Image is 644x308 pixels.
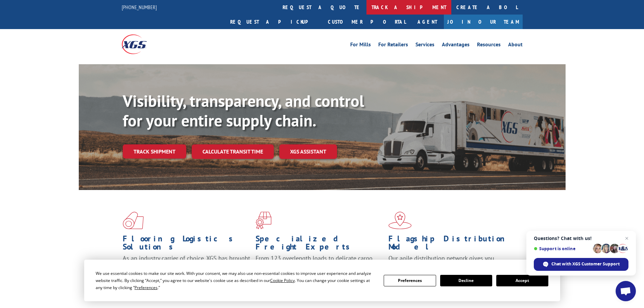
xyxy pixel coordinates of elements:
img: xgs-icon-total-supply-chain-intelligence-red [123,212,144,229]
img: xgs-icon-flagship-distribution-model-red [388,212,412,229]
div: Cookie Consent Prompt [84,260,560,301]
span: Chat with XGS Customer Support [551,261,620,267]
a: Agent [411,15,444,29]
span: Our agile distribution network gives you nationwide inventory management on demand. [388,254,513,270]
a: Resources [477,42,501,49]
span: Chat with XGS Customer Support [534,258,628,271]
a: Track shipment [123,144,186,159]
span: As an industry carrier of choice, XGS has brought innovation and dedication to flooring logistics... [123,254,250,278]
a: Join Our Team [444,15,523,29]
img: xgs-icon-focused-on-flooring-red [256,212,271,229]
a: Customer Portal [323,15,411,29]
span: Preferences [135,285,158,290]
a: [PHONE_NUMBER] [122,4,157,10]
a: About [508,42,523,49]
h1: Flagship Distribution Model [388,235,516,254]
span: Questions? Chat with us! [534,236,628,241]
a: Request a pickup [225,15,323,29]
span: Cookie Policy [270,278,295,283]
b: Visibility, transparency, and control for your entire supply chain. [123,90,364,131]
h1: Flooring Logistics Solutions [123,235,251,254]
p: From 123 overlength loads to delicate cargo, our experienced staff knows the best way to move you... [256,254,383,284]
div: We use essential cookies to make our site work. With your consent, we may also use non-essential ... [96,270,376,291]
button: Decline [440,275,492,286]
span: Support is online [534,246,591,251]
a: XGS ASSISTANT [279,144,337,159]
a: Open chat [616,281,636,301]
a: Advantages [442,42,470,49]
a: Calculate transit time [192,144,274,159]
button: Preferences [384,275,436,286]
h1: Specialized Freight Experts [256,235,383,254]
a: For Mills [350,42,371,49]
a: For Retailers [378,42,408,49]
button: Accept [496,275,548,286]
a: Services [415,42,434,49]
